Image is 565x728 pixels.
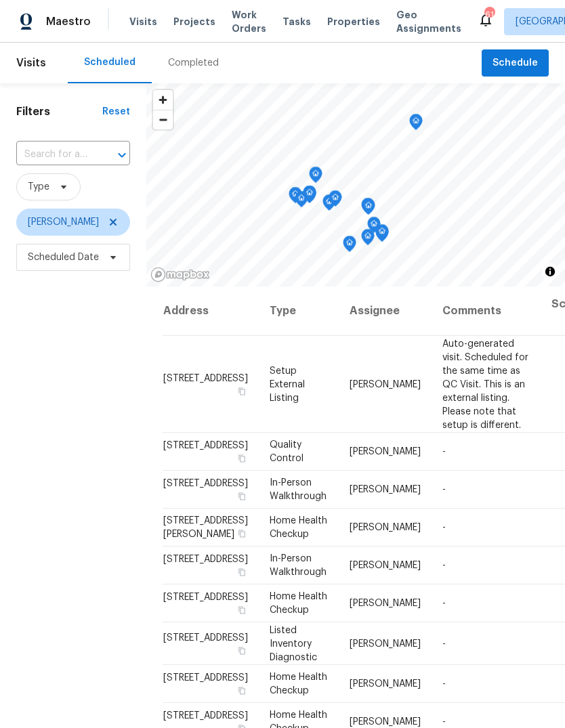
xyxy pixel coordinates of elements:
[28,215,99,229] span: [PERSON_NAME]
[409,114,423,135] div: Map marker
[396,8,461,35] span: Geo Assignments
[350,561,421,570] span: [PERSON_NAME]
[442,717,446,727] span: -
[259,286,339,336] th: Type
[163,633,248,642] span: [STREET_ADDRESS]
[173,15,215,28] span: Projects
[153,90,173,110] button: Zoom in
[350,717,421,727] span: [PERSON_NAME]
[28,180,49,194] span: Type
[442,523,446,532] span: -
[270,625,317,662] span: Listed Inventory Diagnostic
[28,251,99,264] span: Scheduled Date
[16,48,46,78] span: Visits
[16,105,102,119] h1: Filters
[542,263,558,280] button: Toggle attribution
[270,672,327,695] span: Home Health Checkup
[163,593,248,602] span: [STREET_ADDRESS]
[270,516,327,539] span: Home Health Checkup
[350,679,421,689] span: [PERSON_NAME]
[289,187,302,208] div: Map marker
[168,56,219,70] div: Completed
[367,217,381,238] div: Map marker
[236,566,248,578] button: Copy Address
[270,478,327,501] span: In-Person Walkthrough
[350,599,421,608] span: [PERSON_NAME]
[493,55,538,72] span: Schedule
[102,105,130,119] div: Reset
[442,447,446,456] span: -
[442,561,446,570] span: -
[442,485,446,494] span: -
[150,267,210,282] a: Mapbox homepage
[46,15,91,28] span: Maestro
[236,604,248,616] button: Copy Address
[270,592,327,615] span: Home Health Checkup
[232,8,266,35] span: Work Orders
[163,479,248,488] span: [STREET_ADDRESS]
[236,644,248,656] button: Copy Address
[343,236,356,257] div: Map marker
[350,485,421,494] span: [PERSON_NAME]
[295,191,308,212] div: Map marker
[236,385,248,397] button: Copy Address
[16,144,92,165] input: Search for an address...
[350,639,421,648] span: [PERSON_NAME]
[442,599,446,608] span: -
[270,366,305,402] span: Setup External Listing
[236,452,248,465] button: Copy Address
[375,224,389,245] div: Map marker
[112,146,131,165] button: Open
[153,110,173,129] button: Zoom out
[303,186,316,207] div: Map marker
[84,56,135,69] div: Scheduled
[361,229,375,250] div: Map marker
[236,685,248,697] button: Copy Address
[163,673,248,683] span: [STREET_ADDRESS]
[236,490,248,502] button: Copy Address
[350,523,421,532] span: [PERSON_NAME]
[163,441,248,450] span: [STREET_ADDRESS]
[282,17,311,26] span: Tasks
[442,339,528,429] span: Auto-generated visit. Scheduled for the same time as QC Visit. This is an external listing. Pleas...
[270,440,304,463] span: Quality Control
[484,8,494,22] div: 61
[329,190,342,211] div: Map marker
[163,555,248,564] span: [STREET_ADDRESS]
[339,286,432,336] th: Assignee
[163,373,248,383] span: [STREET_ADDRESS]
[432,286,541,336] th: Comments
[163,711,248,721] span: [STREET_ADDRESS]
[350,379,421,389] span: [PERSON_NAME]
[236,528,248,540] button: Copy Address
[442,639,446,648] span: -
[350,447,421,456] span: [PERSON_NAME]
[270,554,327,577] span: In-Person Walkthrough
[442,679,446,689] span: -
[309,167,322,188] div: Map marker
[362,198,375,219] div: Map marker
[361,198,375,219] div: Map marker
[482,49,549,77] button: Schedule
[327,15,380,28] span: Properties
[546,264,554,279] span: Toggle attribution
[322,194,336,215] div: Map marker
[163,516,248,539] span: [STREET_ADDRESS][PERSON_NAME]
[163,286,259,336] th: Address
[129,15,157,28] span: Visits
